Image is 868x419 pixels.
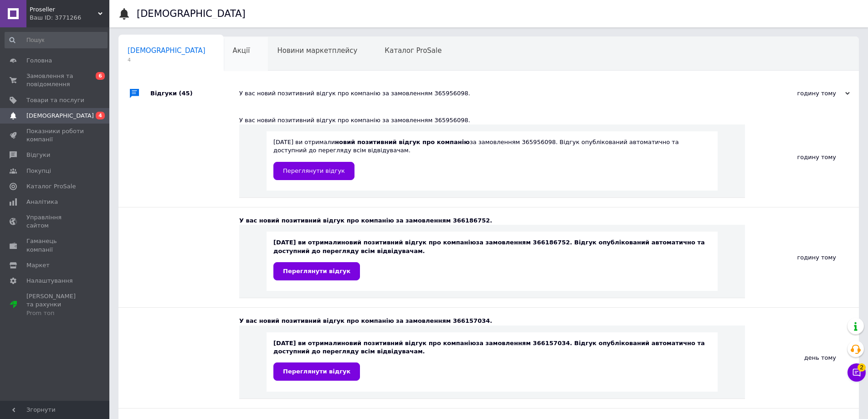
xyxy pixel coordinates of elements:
span: [DEMOGRAPHIC_DATA] [26,112,94,120]
span: Каталог ProSale [385,47,442,55]
div: годину тому [745,207,859,307]
div: Ваш ID: 3771266 [30,14,109,22]
span: Гаманець компанії [26,237,84,253]
span: [DEMOGRAPHIC_DATA] [128,47,205,55]
a: Переглянути відгук [273,362,360,381]
span: Головна [26,57,52,65]
span: 2 [858,361,866,369]
div: У вас новий позитивний відгук про компанію за замовленням 366186752. [239,217,745,225]
span: Новини маркетплейсу [277,47,357,55]
div: У вас новий позитивний відгук про компанію за замовленням 365956098. [239,116,745,124]
span: Аналітика [26,198,58,206]
span: Показники роботи компанії [26,127,84,144]
span: [PERSON_NAME] та рахунки [26,292,84,317]
span: Каталог ProSale [26,182,76,191]
a: Переглянути відгук [273,162,354,180]
span: Відгуки [26,151,50,159]
span: Маркет [26,261,50,269]
span: Замовлення та повідомлення [26,72,84,88]
span: (45) [179,90,193,97]
div: [DATE] ви отримали за замовленням 366157034. Відгук опублікований автоматично та доступний до пер... [273,339,711,381]
b: новий позитивний відгук про компанію [341,340,476,347]
div: годину тому [745,107,859,207]
div: [DATE] ви отримали за замовленням 365956098. Відгук опублікований автоматично та доступний до пер... [273,138,711,180]
a: Переглянути відгук [273,262,360,280]
div: годину тому [759,89,850,98]
span: 4 [128,57,205,63]
span: Акції [233,47,250,55]
b: новий позитивний відгук про компанію [341,239,476,246]
div: Prom топ [26,309,84,317]
b: новий позитивний відгук про компанію [335,139,470,145]
span: Переглянути відгук [283,268,350,274]
h1: [DEMOGRAPHIC_DATA] [137,8,246,19]
span: 6 [96,72,105,80]
input: Пошук [5,32,108,48]
span: Покупці [26,167,51,175]
div: Відгуки [150,80,239,107]
span: 4 [96,112,105,119]
div: день тому [745,308,859,408]
button: Чат з покупцем2 [847,363,866,382]
span: Налаштування [26,277,73,285]
div: У вас новий позитивний відгук про компанію за замовленням 366157034. [239,317,745,325]
span: Переглянути відгук [283,167,345,174]
span: Управління сайтом [26,213,84,230]
span: Переглянути відгук [283,368,350,375]
span: Товари та послуги [26,96,84,104]
div: [DATE] ви отримали за замовленням 366186752. Відгук опублікований автоматично та доступний до пер... [273,238,711,280]
div: У вас новий позитивний відгук про компанію за замовленням 365956098. [239,89,759,98]
span: Proseller [30,5,98,14]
